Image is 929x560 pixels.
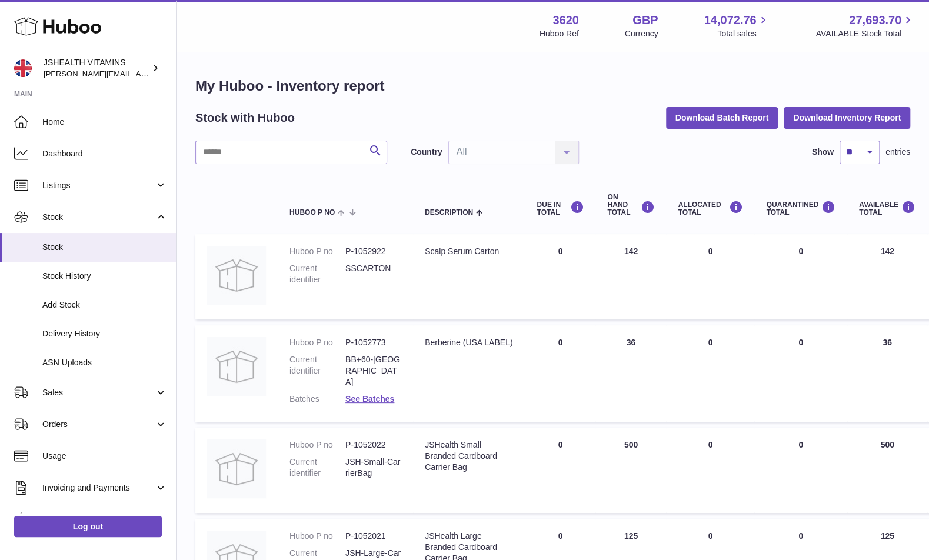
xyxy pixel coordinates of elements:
[625,28,658,39] div: Currency
[632,12,658,28] strong: GBP
[195,76,910,95] h1: My Huboo - Inventory report
[207,439,266,498] img: product image
[42,148,167,159] span: Dashboard
[345,246,401,257] dd: P-1052922
[42,271,167,282] span: Stock History
[798,440,803,449] span: 0
[595,234,666,319] td: 142
[42,328,167,339] span: Delivery History
[345,439,401,451] dd: P-1052022
[345,337,401,348] dd: P-1052773
[678,201,742,216] div: ALLOCATED Total
[411,146,442,158] label: Country
[525,234,595,319] td: 0
[42,482,155,494] span: Invoicing and Payments
[704,12,770,39] a: 14,072.76 Total sales
[849,12,901,28] span: 27,693.70
[815,12,915,39] a: 27,693.70 AVAILABLE Stock Total
[607,194,654,217] div: ON HAND Total
[717,28,770,39] span: Total sales
[540,28,579,39] div: Huboo Ref
[195,110,295,126] h2: Stock with Huboo
[42,242,167,253] span: Stock
[704,12,756,28] span: 14,072.76
[44,69,236,78] span: [PERSON_NAME][EMAIL_ADDRESS][DOMAIN_NAME]
[289,337,345,348] dt: Huboo P no
[289,354,345,388] dt: Current identifier
[14,516,162,537] a: Log out
[425,246,513,257] div: Scalp Serum Carton
[289,209,335,216] span: Huboo P no
[14,59,32,77] img: francesca@jshealthvitamins.com
[345,394,394,404] a: See Batches
[289,394,345,405] dt: Batches
[345,354,401,388] dd: BB+60-[GEOGRAPHIC_DATA]
[42,387,155,398] span: Sales
[42,180,155,191] span: Listings
[666,428,754,513] td: 0
[42,299,167,311] span: Add Stock
[289,246,345,257] dt: Huboo P no
[595,428,666,513] td: 500
[798,338,803,347] span: 0
[847,428,927,513] td: 500
[595,325,666,422] td: 36
[847,325,927,422] td: 36
[42,419,155,430] span: Orders
[345,456,401,479] dd: JSH-Small-CarrierBag
[425,439,513,473] div: JSHealth Small Branded Cardboard Carrier Bag
[812,146,834,158] label: Show
[537,201,584,216] div: DUE IN TOTAL
[815,28,915,39] span: AVAILABLE Stock Total
[859,201,915,216] div: AVAILABLE Total
[666,107,778,128] button: Download Batch Report
[289,456,345,479] dt: Current identifier
[345,531,401,542] dd: P-1052021
[847,234,927,319] td: 142
[525,428,595,513] td: 0
[289,439,345,451] dt: Huboo P no
[207,246,266,305] img: product image
[525,325,595,422] td: 0
[885,146,910,158] span: entries
[666,234,754,319] td: 0
[798,531,803,541] span: 0
[44,57,149,79] div: JSHEALTH VITAMINS
[289,263,345,285] dt: Current identifier
[552,12,579,28] strong: 3620
[42,451,167,462] span: Usage
[766,201,835,216] div: QUARANTINED Total
[666,325,754,422] td: 0
[42,116,167,128] span: Home
[207,337,266,396] img: product image
[425,337,513,348] div: Berberine (USA LABEL)
[798,246,803,256] span: 0
[289,531,345,542] dt: Huboo P no
[345,263,401,285] dd: SSCARTON
[784,107,910,128] button: Download Inventory Report
[425,209,473,216] span: Description
[42,212,155,223] span: Stock
[42,357,167,368] span: ASN Uploads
